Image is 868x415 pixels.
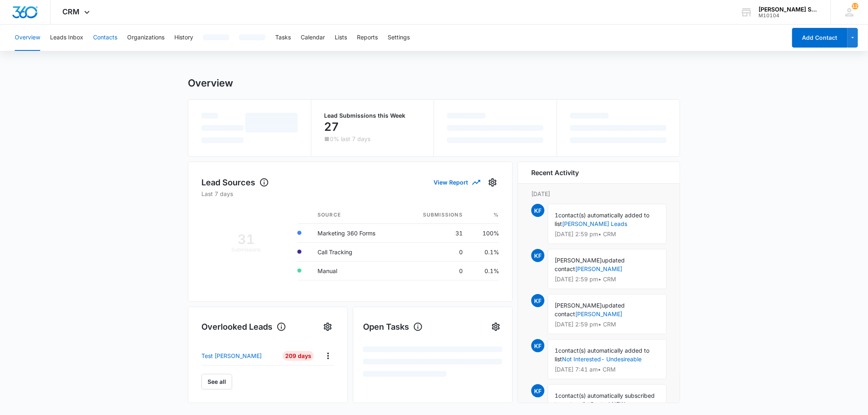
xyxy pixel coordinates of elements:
[127,25,164,51] button: Organizations
[486,176,499,189] button: Settings
[531,168,579,178] h6: Recent Activity
[201,189,499,198] p: Last 7 days
[335,25,347,51] button: Lists
[201,351,279,360] a: Test [PERSON_NAME]
[201,374,232,390] button: See all
[324,120,339,133] p: 27
[531,204,544,217] span: KF
[555,212,558,219] span: 1
[311,242,402,261] td: Call Tracking
[283,351,314,361] div: 209 Days
[575,310,622,317] a: [PERSON_NAME]
[562,356,642,363] a: Not Interested- Undesireable
[311,206,402,224] th: Source
[531,249,544,262] span: KF
[330,136,371,142] p: 0% last 7 days
[555,392,655,408] span: contact(s) automatically subscribed to nurture list
[531,384,544,397] span: KF
[531,189,667,198] p: [DATE]
[402,261,469,280] td: 0
[174,25,193,51] button: History
[575,265,622,272] a: [PERSON_NAME]
[201,176,269,189] h1: Lead Sources
[555,276,660,282] p: [DATE] 2:59 pm • CRM
[357,25,378,51] button: Reports
[469,242,499,261] td: 0.1%
[489,320,503,333] button: Settings
[555,367,660,372] p: [DATE] 7:41 am • CRM
[759,13,819,18] div: account id
[311,261,402,280] td: Manual
[469,223,499,242] td: 100%
[590,401,625,408] span: Quoted NEW
[321,320,334,333] button: Settings
[852,3,859,9] span: 122
[311,223,402,242] td: Marketing 360 Forms
[15,25,40,51] button: Overview
[555,322,660,327] p: [DATE] 2:59 pm • CRM
[531,339,544,352] span: KF
[562,220,627,227] a: [PERSON_NAME] Leads
[792,28,847,48] button: Add Contact
[201,321,286,333] h1: Overlooked Leads
[402,242,469,261] td: 0
[275,25,291,51] button: Tasks
[555,347,558,354] span: 1
[93,25,117,51] button: Contacts
[531,294,544,307] span: KF
[434,175,480,189] button: View Report
[388,25,410,51] button: Settings
[50,25,83,51] button: Leads Inbox
[469,261,499,280] td: 0.1%
[301,25,325,51] button: Calendar
[402,223,469,242] td: 31
[322,349,334,362] button: Actions
[555,231,660,237] p: [DATE] 2:59 pm • CRM
[324,113,421,119] p: Lead Submissions this Week
[759,6,819,13] div: account name
[469,206,499,224] th: %
[555,392,558,399] span: 1
[402,206,469,224] th: Submissions
[201,351,262,360] p: Test [PERSON_NAME]
[555,302,602,309] span: [PERSON_NAME]
[188,77,233,89] h1: Overview
[555,347,649,363] span: contact(s) automatically added to list
[852,3,859,9] div: notifications count
[555,212,649,227] span: contact(s) automatically added to list
[555,257,602,264] span: [PERSON_NAME]
[363,321,423,333] h1: Open Tasks
[63,7,80,16] span: CRM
